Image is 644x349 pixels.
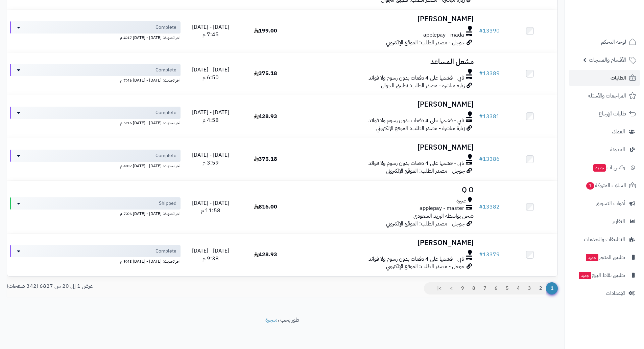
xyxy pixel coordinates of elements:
[479,203,500,211] a: #13382
[612,217,625,226] span: التقارير
[456,197,466,205] span: عنيرة
[569,70,640,86] a: الطلبات
[468,282,479,295] a: 8
[420,204,464,212] span: applepay - master
[569,285,640,301] a: الإعدادات
[192,247,229,263] span: [DATE] - [DATE] 9:38 م
[569,249,640,265] a: تطبيق المتجرجديد
[192,66,229,82] span: [DATE] - [DATE] 6:50 م
[265,316,278,324] a: متجرة
[569,106,640,122] a: طلبات الإرجاع
[296,58,474,66] h3: مشعل المساعد
[10,162,181,169] div: اخر تحديث: [DATE] - [DATE] 4:07 م
[586,181,626,190] span: السلات المتروكة
[569,159,640,176] a: وآتس آبجديد
[386,167,465,175] span: جوجل - مصدر الطلب: الموقع الإلكتروني
[593,164,606,172] span: جديد
[296,239,474,247] h3: [PERSON_NAME]
[192,23,229,39] span: [DATE] - [DATE] 7:45 م
[156,109,176,116] span: Complete
[569,231,640,247] a: التطبيقات والخدمات
[569,124,640,140] a: العملاء
[296,186,474,194] h3: Q O
[501,282,513,295] a: 5
[569,177,640,194] a: السلات المتروكة1
[479,112,500,121] a: #13381
[368,117,464,125] span: تابي - قسّمها على 4 دفعات بدون رسوم ولا فوائد
[479,203,483,211] span: #
[192,199,229,215] span: [DATE] - [DATE] 11:58 م
[254,69,277,78] span: 375.18
[368,255,464,263] span: تابي - قسّمها على 4 دفعات بدون رسوم ولا فوائد
[423,31,464,39] span: applepay - mada
[10,210,181,217] div: اخر تحديث: [DATE] - [DATE] 7:06 م
[569,213,640,230] a: التقارير
[586,182,595,190] span: 1
[386,262,465,270] span: جوجل - مصدر الطلب: الموقع الإلكتروني
[433,282,446,295] a: >|
[254,155,277,163] span: 375.18
[368,74,464,82] span: تابي - قسّمها على 4 دفعات بدون رسوم ولا فوائد
[156,24,176,31] span: Complete
[479,250,483,259] span: #
[479,155,483,163] span: #
[156,67,176,73] span: Complete
[254,250,277,259] span: 428.93
[192,151,229,167] span: [DATE] - [DATE] 3:59 م
[381,82,465,90] span: زيارة مباشرة - مصدر الطلب: تطبيق الجوال
[584,235,625,244] span: التطبيقات والخدمات
[569,34,640,50] a: لوحة التحكم
[598,5,638,19] img: logo-2.png
[596,199,625,208] span: أدوات التسويق
[10,34,181,41] div: اخر تحديث: [DATE] - [DATE] 4:17 م
[254,27,277,35] span: 199.00
[606,288,625,298] span: الإعدادات
[479,282,491,295] a: 7
[159,200,176,207] span: Shipped
[585,253,625,262] span: تطبيق المتجر
[479,27,500,35] a: #13390
[512,282,524,295] a: 4
[612,127,625,136] span: العملاء
[254,112,277,121] span: 428.93
[490,282,502,295] a: 6
[386,220,465,228] span: جوجل - مصدر الطلب: الموقع الإلكتروني
[457,282,468,295] a: 9
[569,195,640,212] a: أدوات التسويق
[254,203,277,211] span: 816.00
[579,272,591,279] span: جديد
[588,91,626,101] span: المراجعات والأسئلة
[479,250,500,259] a: #13379
[479,112,483,121] span: #
[569,141,640,158] a: المدونة
[611,73,626,83] span: الطلبات
[479,69,483,78] span: #
[589,55,626,65] span: الأقسام والمنتجات
[479,155,500,163] a: #13386
[569,88,640,104] a: المراجعات والأسئلة
[386,39,465,47] span: جوجل - مصدر الطلب: الموقع الإلكتروني
[479,69,500,78] a: #13389
[2,282,282,290] div: عرض 1 إلى 20 من 6827 (342 صفحات)
[599,109,626,118] span: طلبات الإرجاع
[368,159,464,167] span: تابي - قسّمها على 4 دفعات بدون رسوم ولا فوائد
[413,212,474,220] span: شحن بواسطة البريد السعودي
[610,145,625,154] span: المدونة
[593,163,625,172] span: وآتس آب
[524,282,535,295] a: 3
[296,144,474,151] h3: [PERSON_NAME]
[586,254,598,261] span: جديد
[156,152,176,159] span: Complete
[296,101,474,108] h3: [PERSON_NAME]
[156,248,176,255] span: Complete
[10,257,181,264] div: اخر تحديث: [DATE] - [DATE] 9:43 م
[10,119,181,126] div: اخر تحديث: [DATE] - [DATE] 5:16 م
[535,282,546,295] a: 2
[578,270,625,280] span: تطبيق نقاط البيع
[10,76,181,83] div: اخر تحديث: [DATE] - [DATE] 7:46 م
[376,124,465,132] span: زيارة مباشرة - مصدر الطلب: الموقع الإلكتروني
[479,27,483,35] span: #
[569,267,640,283] a: تطبيق نقاط البيعجديد
[601,37,626,47] span: لوحة التحكم
[192,108,229,124] span: [DATE] - [DATE] 4:58 م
